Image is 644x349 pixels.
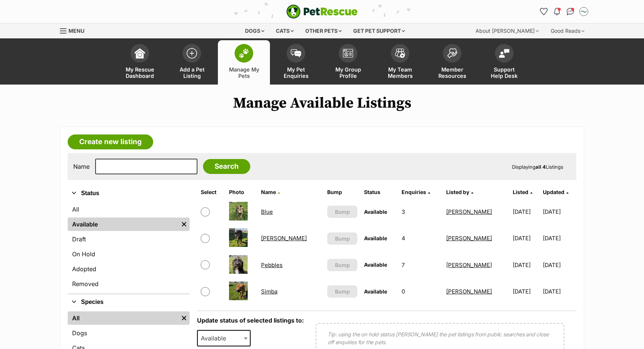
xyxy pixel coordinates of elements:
button: Bump [327,259,357,271]
div: Good Reads [545,23,590,38]
td: [DATE] [543,199,576,225]
span: Available [364,209,387,215]
img: member-resources-icon-8e73f808a243e03378d46382f2149f9095a855e16c252ad45f914b54edf8863c.svg [447,48,457,58]
img: team-members-icon-5396bd8760b3fe7c0b43da4ab00e1e3bb1a5d9ba89233759b79545d2d3fc5d0d.svg [395,48,405,58]
a: Create new listing [68,134,153,149]
div: Cats [271,23,299,38]
span: Bump [335,208,350,216]
button: Bump [327,232,357,245]
span: My Group Profile [331,66,365,79]
span: Add a Pet Listing [175,66,209,79]
span: Bump [335,288,350,295]
span: Listed by [446,189,469,195]
img: notifications-46538b983faf8c2785f20acdc204bb7945ddae34d4c08c2a6579f10ce5e182be.svg [554,8,560,15]
a: [PERSON_NAME] [446,235,492,242]
td: 3 [399,199,442,225]
a: My Team Members [374,40,426,85]
span: Available [364,288,387,295]
a: PetRescue [286,4,358,19]
div: Status [68,201,190,294]
span: Listed [513,189,528,195]
a: Conversations [564,6,576,18]
a: Listed [513,189,532,195]
label: Name [73,163,90,170]
th: Status [361,186,398,198]
a: Menu [60,23,90,37]
a: My Rescue Dashboard [114,40,166,85]
td: [DATE] [510,252,542,278]
span: Manage My Pets [227,66,261,79]
span: Bump [335,261,350,269]
a: On Hold [68,247,190,261]
a: Favourites [538,6,550,18]
strong: all 4 [535,164,546,170]
img: Amanda Pain profile pic [580,8,587,15]
a: All [68,203,190,216]
th: Select [198,186,225,198]
th: Bump [324,186,360,198]
button: Notifications [551,6,563,18]
img: dashboard-icon-eb2f2d2d3e046f16d808141f083e7271f6b2e854fb5c12c21221c1fb7104beca.svg [135,48,145,58]
td: [DATE] [543,225,576,251]
td: [DATE] [543,252,576,278]
ul: Account quick links [538,6,590,18]
span: My Pet Enquiries [279,66,313,79]
td: 7 [399,252,442,278]
a: [PERSON_NAME] [261,235,307,242]
span: Member Resources [435,66,469,79]
a: Dogs [68,326,190,340]
img: pet-enquiries-icon-7e3ad2cf08bfb03b45e93fb7055b45f3efa6380592205ae92323e6603595dc1f.svg [291,49,301,57]
span: Displaying Listings [512,164,563,170]
div: Get pet support [348,23,410,38]
td: [DATE] [510,279,542,304]
label: Update status of selected listings to: [197,317,304,324]
a: Simba [261,288,277,295]
button: Bump [327,206,357,218]
td: [DATE] [510,199,542,225]
img: manage-my-pets-icon-02211641906a0b7f246fdf0571729dbe1e7629f14944591b6c1af311fb30b64b.svg [239,48,249,58]
a: My Group Profile [322,40,374,85]
th: Photo [226,186,257,198]
span: Available [364,235,387,241]
a: Pebbles [261,261,283,269]
a: [PERSON_NAME] [446,261,492,269]
button: My account [578,6,590,18]
span: Available [364,261,387,268]
a: Adopted [68,262,190,276]
a: Removed [68,277,190,291]
button: Status [68,188,190,198]
a: My Pet Enquiries [270,40,322,85]
span: translation missing: en.admin.listings.index.attributes.enquiries [402,189,426,195]
div: Dogs [240,23,270,38]
span: Available [198,333,234,343]
a: Support Help Desk [478,40,530,85]
a: Remove filter [178,218,190,231]
img: add-pet-listing-icon-0afa8454b4691262ce3f59096e99ab1cd57d4a30225e0717b998d2c9b9846f56.svg [187,48,197,58]
img: logo-e224e6f780fb5917bec1dbf3a21bbac754714ae5b6737aabdf751b685950b380.svg [286,4,358,19]
td: 0 [399,279,442,304]
a: Remove filter [178,311,190,325]
a: [PERSON_NAME] [446,208,492,215]
span: My Rescue Dashboard [123,66,157,79]
a: Manage My Pets [218,40,270,85]
a: Add a Pet Listing [166,40,218,85]
span: Bump [335,235,350,242]
img: group-profile-icon-3fa3cf56718a62981997c0bc7e787c4b2cf8bcc04b72c1350f741eb67cf2f40e.svg [343,49,353,58]
td: [DATE] [510,225,542,251]
p: Tip: using the on hold status [PERSON_NAME] the pet listings from public searches and close off e... [328,330,553,346]
a: Draft [68,232,190,246]
button: Bump [327,285,357,298]
a: Enquiries [402,189,430,195]
img: help-desk-icon-fdf02630f3aa405de69fd3d07c3f3aa587a6932b1a1747fa1d2bba05be0121f9.svg [499,49,509,58]
a: Available [68,218,178,231]
span: Name [261,189,276,195]
a: All [68,311,178,325]
a: Listed by [446,189,473,195]
a: [PERSON_NAME] [446,288,492,295]
img: chat-41dd97257d64d25036548639549fe6c8038ab92f7586957e7f3b1b290dea8141.svg [567,8,574,15]
div: About [PERSON_NAME] [470,23,544,38]
a: Blue [261,208,273,215]
a: Name [261,189,280,195]
div: Other pets [300,23,347,38]
input: Search [203,159,250,174]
